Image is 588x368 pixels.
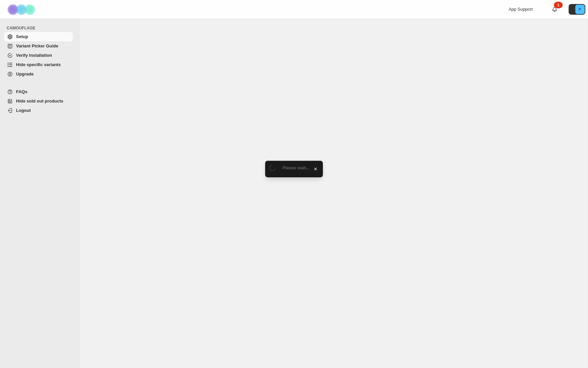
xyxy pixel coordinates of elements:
[509,7,533,12] span: App Support
[16,71,34,76] span: Upgrade
[569,4,585,15] button: Avatar with initials P
[16,99,63,104] span: Hide sold out products
[575,5,585,14] span: Avatar with initials P
[16,62,61,67] span: Hide specific variants
[16,108,31,113] span: Logout
[4,32,73,41] a: Setup
[16,53,52,58] span: Verify Installation
[4,41,73,51] a: Variant Picker Guide
[5,0,39,19] img: Camouflage
[579,7,581,11] text: P
[282,165,310,170] span: Please wait...
[7,25,75,31] span: CAMOUFLAGE
[551,6,558,13] a: 1
[4,51,73,60] a: Verify Installation
[16,34,28,39] span: Setup
[4,97,73,106] a: Hide sold out products
[4,106,73,115] a: Logout
[4,60,73,69] a: Hide specific variants
[554,2,563,8] div: 1
[16,43,58,48] span: Variant Picker Guide
[4,69,73,79] a: Upgrade
[4,87,73,97] a: FAQs
[16,89,27,94] span: FAQs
